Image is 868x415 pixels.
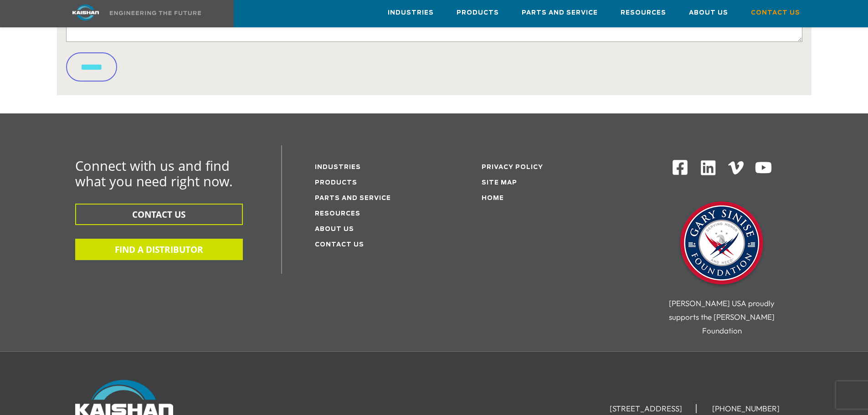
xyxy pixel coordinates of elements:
[315,211,360,217] a: Resources
[388,8,434,18] span: Industries
[522,0,598,25] a: Parts and Service
[315,242,364,248] a: Contact Us
[482,164,543,170] a: Privacy Policy
[315,180,357,186] a: Products
[110,11,201,15] img: Engineering the future
[315,226,354,232] a: About Us
[689,8,728,18] span: About Us
[621,0,666,25] a: Resources
[482,195,504,201] a: Home
[75,157,233,190] span: Connect with us and find what you need right now.
[315,164,361,170] a: Industries
[689,0,728,25] a: About Us
[75,204,243,225] button: CONTACT US
[51,5,120,20] img: kaishan logo
[388,0,434,25] a: Industries
[621,8,666,18] span: Resources
[699,404,793,413] li: [PHONE_NUMBER]
[699,159,717,177] img: Linkedin
[755,159,772,177] img: Youtube
[457,8,499,18] span: Products
[676,199,767,290] img: Gary Sinise Foundation
[457,0,499,25] a: Products
[672,159,688,176] img: Facebook
[751,0,800,25] a: Contact Us
[669,298,775,335] span: [PERSON_NAME] USA proudly supports the [PERSON_NAME] Foundation
[522,8,598,18] span: Parts and Service
[75,239,243,260] button: FIND A DISTRIBUTOR
[751,8,800,18] span: Contact Us
[596,404,697,413] li: [STREET_ADDRESS]
[482,180,517,186] a: Site Map
[315,195,391,201] a: Parts and service
[728,161,744,174] img: Vimeo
